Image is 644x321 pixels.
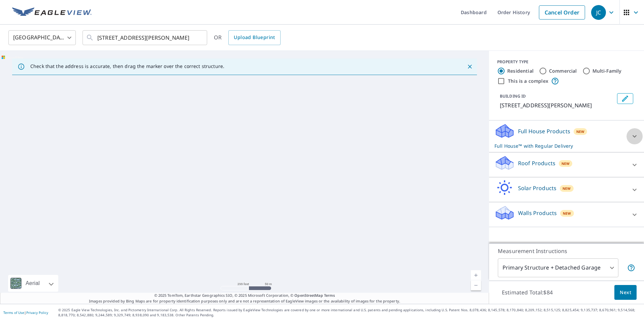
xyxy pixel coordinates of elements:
[617,93,633,104] button: Edit building 1
[518,209,557,217] p: Walls Products
[234,33,275,42] span: Upload Blueprint
[97,28,193,47] input: Search by address or latitude-longitude
[3,311,48,315] p: |
[498,258,618,277] div: Primary Structure + Detached Garage
[30,63,224,69] p: Check that the address is accurate, then drag the marker over the correct structure.
[549,68,577,74] label: Commercial
[294,293,323,298] a: OpenStreetMap
[591,5,606,20] div: JC
[576,129,585,134] span: New
[518,127,570,135] p: Full House Products
[3,310,24,315] a: Terms of Use
[507,68,534,74] label: Residential
[324,293,335,298] a: Terms
[471,270,481,280] a: Current Level 17, Zoom In
[494,155,639,174] div: Roof ProductsNew
[494,142,626,149] p: Full House™ with Regular Delivery
[539,5,585,20] a: Cancel Order
[12,7,92,17] img: EV Logo
[497,59,636,65] div: PROPERTY TYPE
[562,186,571,191] span: New
[508,78,548,84] label: This is a complex
[496,285,558,300] p: Estimated Total: $84
[24,275,42,292] div: Aerial
[465,62,474,71] button: Close
[614,285,637,300] button: Next
[627,264,635,272] span: Your report will include the primary structure and a detached garage if one exists.
[518,159,555,167] p: Roof Products
[620,288,631,297] span: Next
[26,310,48,315] a: Privacy Policy
[154,293,335,298] span: © 2025 TomTom, Earthstar Geographics SIO, © 2025 Microsoft Corporation, ©
[498,247,635,255] p: Measurement Instructions
[592,68,622,74] label: Multi-Family
[561,161,570,166] span: New
[500,101,614,109] p: [STREET_ADDRESS][PERSON_NAME]
[518,184,556,192] p: Solar Products
[228,30,280,45] a: Upload Blueprint
[563,211,571,216] span: New
[8,275,58,292] div: Aerial
[214,30,281,45] div: OR
[494,180,639,199] div: Solar ProductsNew
[494,205,639,224] div: Walls ProductsNew
[8,28,76,47] div: [GEOGRAPHIC_DATA]
[500,93,526,99] p: BUILDING ID
[58,308,641,318] p: © 2025 Eagle View Technologies, Inc. and Pictometry International Corp. All Rights Reserved. Repo...
[471,280,481,290] a: Current Level 17, Zoom Out
[494,123,639,149] div: Full House ProductsNewFull House™ with Regular Delivery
